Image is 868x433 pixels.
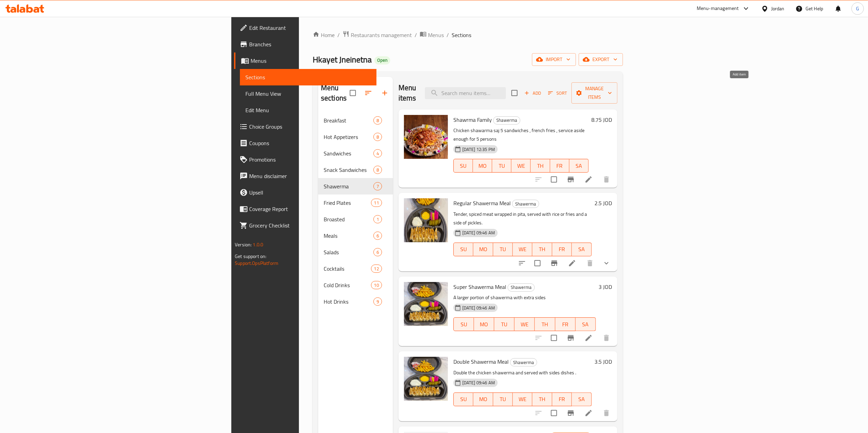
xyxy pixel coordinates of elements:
span: TH [535,394,549,404]
button: SA [569,159,589,173]
span: Shawerma [510,359,537,366]
span: 12 [371,266,382,272]
span: Sections [245,73,371,81]
div: Meals [324,232,373,240]
div: Hot Appetizers8 [318,129,393,145]
span: FR [555,394,569,404]
button: TH [532,393,552,406]
a: Edit menu item [585,175,593,184]
a: Menus [420,31,444,39]
div: Shawerma [508,283,535,292]
button: FR [552,243,572,256]
div: Shawerma [324,182,373,190]
span: Snack Sandwiches [324,166,373,174]
div: Cold Drinks10 [318,277,393,293]
span: Regular Shawerma Meal [453,198,511,208]
button: Add section [377,85,393,101]
a: Edit menu item [585,409,593,417]
span: export [584,55,617,64]
span: [DATE] 09:46 AM [460,379,498,386]
a: Coupons [234,135,376,151]
button: import [532,53,576,66]
a: Choice Groups [234,118,376,135]
button: SU [453,243,473,256]
div: Hot Drinks [324,297,373,306]
button: Branch-specific-item [546,255,563,271]
button: WE [513,243,532,256]
span: 10 [371,282,382,289]
span: FR [558,319,573,329]
span: Edit Restaurant [249,24,371,32]
h6: 3 JOD [599,282,612,292]
span: SA [575,394,589,404]
span: Hot Appetizers [324,133,373,141]
a: Menu disclaimer [234,168,376,184]
span: Shawerma [512,200,539,208]
span: Sections [452,31,471,39]
span: WE [517,319,532,329]
button: delete [598,330,615,346]
span: Promotions [249,155,371,164]
button: MO [473,159,492,173]
h6: 8.75 JOD [591,115,612,125]
span: TH [537,319,552,329]
div: items [371,281,382,289]
button: SU [453,317,474,331]
p: Chicken shawarma saj 5 sandwiches , french fries , service aside enough for 5 persons [453,126,589,143]
button: Branch-specific-item [563,405,579,421]
span: SU [456,394,471,404]
button: TH [531,159,550,173]
span: Shawerma [508,283,534,291]
h6: 3.5 JOD [594,357,612,366]
span: 8 [374,167,382,173]
button: WE [513,393,532,406]
span: [DATE] 09:46 AM [460,230,498,236]
span: FR [555,244,569,254]
div: Salads [324,248,373,256]
span: Upsell [249,188,371,197]
div: Sandwiches4 [318,145,393,162]
span: Select section [507,86,522,100]
span: Sort sections [360,85,377,101]
div: Shawerma [493,116,520,125]
span: TU [496,394,510,404]
div: Cocktails [324,265,371,273]
span: TH [535,244,549,254]
button: Manage items [571,82,617,104]
span: Manage items [577,84,612,102]
div: items [373,248,382,256]
button: Add [522,88,544,98]
div: Fried Plates [324,199,371,207]
span: Cold Drinks [324,281,371,289]
span: Select to update [547,331,561,345]
div: Snack Sandwiches8 [318,162,393,178]
span: TU [497,319,512,329]
div: items [373,297,382,306]
button: Sort [546,88,569,98]
a: Upsell [234,184,376,201]
span: 9 [374,299,382,305]
button: SU [453,393,473,406]
button: delete [582,255,598,271]
span: G [856,5,859,12]
button: delete [598,405,615,421]
span: Branches [249,40,371,48]
div: Menu-management [697,4,739,13]
a: Edit Menu [240,102,376,118]
a: Menus [234,52,376,69]
button: SA [572,243,591,256]
span: Double Shawerma Meal [453,356,509,367]
span: WE [516,244,530,254]
button: FR [552,393,572,406]
span: Super Shawerma Meal [453,282,506,292]
div: items [373,215,382,223]
span: Select to update [547,172,561,187]
div: Broasted [324,215,373,223]
span: Menus [251,57,371,65]
span: Get support on: [235,252,266,261]
a: Edit menu item [585,334,593,342]
div: Meals6 [318,227,393,244]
